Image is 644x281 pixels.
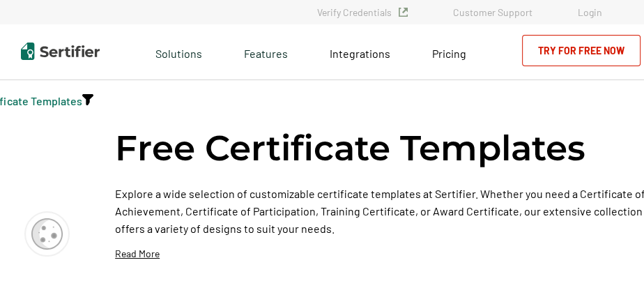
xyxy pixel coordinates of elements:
font: Try for Free Now [538,45,624,56]
span: Solutions [155,43,202,61]
a: Integrations [330,43,390,61]
a: Pricing [432,43,466,61]
span: Integrations [330,47,390,60]
span: Features [244,43,288,61]
iframe: Chat Widget [574,214,644,281]
span: Pricing [432,47,466,60]
h1: Free Certificate Templates [115,126,585,171]
a: Login [578,6,602,18]
a: Try for Free Now [522,35,641,66]
img: Cookie Popup Icon [31,218,63,250]
img: Verified [399,8,408,17]
a: Verify Credentials [317,6,408,18]
p: Read More [115,247,160,261]
img: Sertifier | Digital Credentialing Platform [21,43,100,60]
a: Customer Support [453,6,532,18]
